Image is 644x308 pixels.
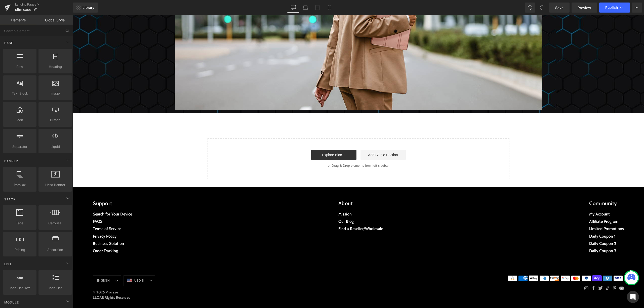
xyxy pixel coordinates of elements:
a: Order Tracking [20,233,45,238]
a: Landing Pages [15,3,73,7]
div: Open Intercom Messenger [627,291,639,303]
span: Button [40,117,70,123]
span: List [4,262,12,267]
a: My Account [516,196,537,201]
a: FAQS [20,204,30,209]
p: or Drag & Drop elements from left sidebar [143,149,429,152]
span: Stack [4,197,16,202]
a: New Library [73,3,98,13]
span: Parallax [5,182,35,188]
span: Tabs [5,221,35,226]
span: Liquid [40,144,70,149]
span: Preview [578,5,591,10]
a: Desktop [287,3,299,13]
a: Explore Blocks [238,135,284,145]
span: Hero Banner [40,182,70,188]
span: Carousel [40,221,70,226]
span: Image [40,91,70,96]
a: Business Solution [20,226,51,231]
p: Support [20,184,59,192]
span: Module [4,300,19,305]
a: Privacy Policy [20,218,44,224]
span: Base [4,40,14,45]
a: Daily Coupon 2 [516,226,543,231]
a: Tablet [311,3,324,13]
span: Icon List Hoz [5,285,35,291]
a: Global Style [36,15,73,25]
button: Redo [537,3,547,13]
a: Limited Promotions [516,211,551,216]
span: Pricing [5,247,35,252]
span: Accordion [40,247,70,252]
span: Row [5,64,35,69]
p: About [266,184,310,192]
img: United States [55,263,60,267]
a: Find a Reseller/Wholesale [266,211,310,216]
a: Daily Coupon 3 [516,233,544,238]
a: Laptop [299,3,311,13]
a: Our Blog [266,204,281,209]
span: Separator [5,144,35,149]
a: Search for Your Device [20,196,59,201]
a: Terms of Service [20,211,49,216]
button: English [20,260,48,271]
p: Community [516,184,551,192]
span: slim case [15,8,31,12]
span: Banner [4,159,19,163]
span: Icon List [40,285,70,291]
a: Mobile [324,3,336,13]
a: Add Single Section [288,135,333,145]
button: Undo [525,3,535,13]
a: Mission [266,196,279,201]
span: Save [555,5,563,10]
span: Text Block [5,91,35,96]
a: Procase [33,275,46,279]
a: Affiliate Program [516,204,546,209]
button: USD $ [51,260,83,271]
button: Publish [599,3,630,13]
button: More [632,3,642,13]
span: Icon [5,117,35,123]
span: Publish [605,6,618,10]
p: © 2025, LLC.All Rights Reserved [20,275,279,285]
a: Preview [572,3,597,13]
a: Daily Coupon 1 [516,218,543,224]
span: Heading [40,64,70,69]
span: Library [83,5,94,10]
